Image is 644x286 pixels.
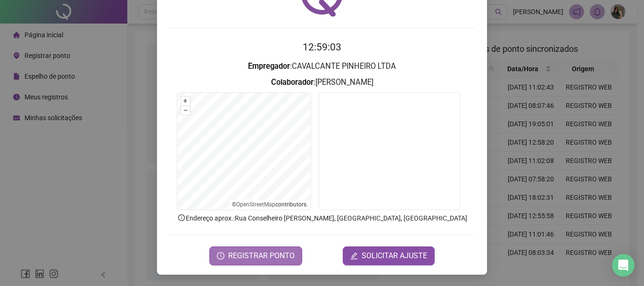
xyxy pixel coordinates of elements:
[181,97,190,106] button: +
[168,60,476,73] h3: : CAVALCANTE PINHEIRO LTDA
[168,213,476,223] p: Endereço aprox. : Rua Conselheiro [PERSON_NAME], [GEOGRAPHIC_DATA], [GEOGRAPHIC_DATA]
[350,252,358,260] span: edit
[228,250,295,261] span: REGISTRAR PONTO
[248,62,290,71] strong: Empregador
[271,78,314,87] strong: Colaborador
[236,201,275,208] a: OpenStreetMap
[232,201,308,208] li: © contributors.
[177,213,186,222] span: info-circle
[217,252,224,260] span: clock-circle
[343,246,435,265] button: editSOLICITAR AJUSTE
[209,246,302,265] button: REGISTRAR PONTO
[362,250,427,261] span: SOLICITAR AJUSTE
[303,41,341,53] time: 12:59:03
[168,76,476,89] h3: : [PERSON_NAME]
[181,106,190,115] button: –
[612,254,635,277] div: Open Intercom Messenger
